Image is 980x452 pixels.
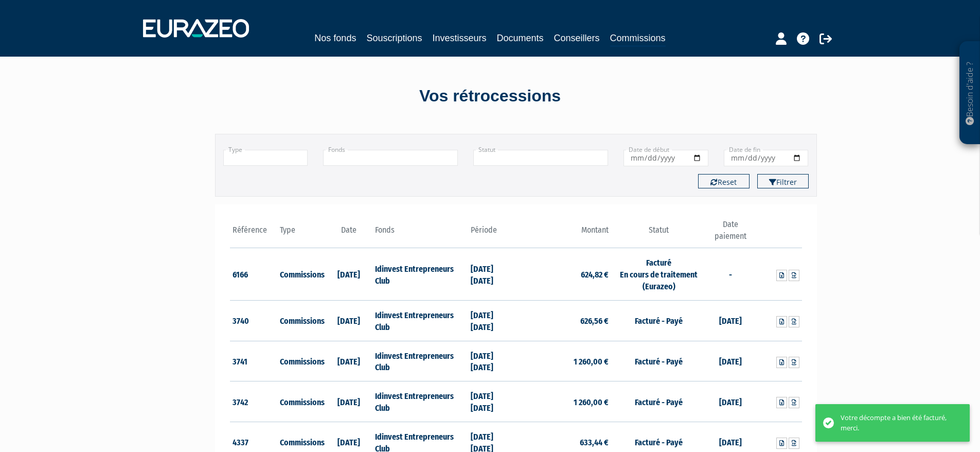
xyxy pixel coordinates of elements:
td: [DATE] [325,381,373,422]
td: [DATE] [325,300,373,341]
td: Facturé - Payé [611,381,706,422]
td: Commissions [277,300,325,341]
button: Filtrer [757,174,809,188]
div: Votre décompte a bien été facturé, merci. [841,413,954,433]
th: Date paiement [706,219,754,248]
td: [DATE] [706,300,754,341]
td: Idinvest Entrepreneurs Club [372,248,468,301]
img: 1732889491-logotype_eurazeo_blanc_rvb.png [143,19,249,38]
td: 1 260,00 € [516,341,611,381]
td: Commissions [277,381,325,422]
td: [DATE] [706,381,754,422]
td: [DATE] [DATE] [468,381,516,422]
td: Commissions [277,248,325,301]
th: Date [325,219,373,248]
div: Vos rétrocessions [197,84,783,108]
td: Idinvest Entrepreneurs Club [372,381,468,422]
td: [DATE] [DATE] [468,248,516,301]
td: [DATE] [706,341,754,381]
td: 3742 [230,381,278,422]
a: Investisseurs [432,31,486,45]
td: Facturé En cours de traitement (Eurazeo) [611,248,706,301]
td: Idinvest Entrepreneurs Club [372,341,468,381]
th: Montant [516,219,611,248]
a: Commissions [610,31,666,47]
th: Fonds [372,219,468,248]
button: Reset [698,174,750,188]
a: Souscriptions [366,31,422,45]
th: Type [277,219,325,248]
td: [DATE] [325,248,373,301]
th: Statut [611,219,706,248]
td: [DATE] [DATE] [468,300,516,341]
td: 3740 [230,300,278,341]
a: Conseillers [554,31,600,45]
td: [DATE] [DATE] [468,341,516,381]
td: 624,82 € [516,248,611,301]
td: - [706,248,754,301]
th: Référence [230,219,278,248]
td: 1 260,00 € [516,381,611,422]
td: Commissions [277,341,325,381]
a: Nos fonds [314,31,356,45]
p: Besoin d'aide ? [964,47,976,140]
td: 626,56 € [516,300,611,341]
td: 6166 [230,248,278,301]
th: Période [468,219,516,248]
td: Facturé - Payé [611,341,706,381]
a: Documents [497,31,544,45]
td: 3741 [230,341,278,381]
td: Idinvest Entrepreneurs Club [372,300,468,341]
td: Facturé - Payé [611,300,706,341]
td: [DATE] [325,341,373,381]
